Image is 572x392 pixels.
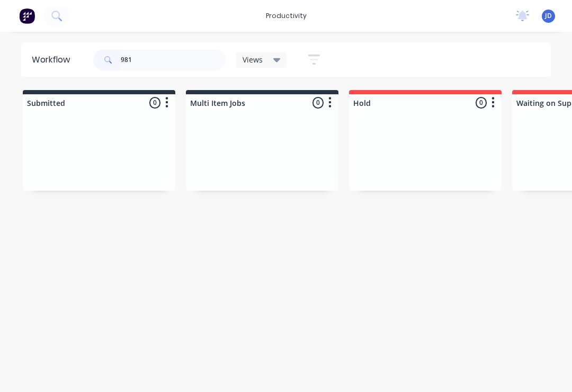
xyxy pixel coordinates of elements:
[19,8,35,24] img: Factory
[261,8,312,24] div: productivity
[545,11,552,21] span: JD
[243,54,263,65] span: Views
[121,49,226,70] input: Search for orders...
[32,54,75,66] div: Workflow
